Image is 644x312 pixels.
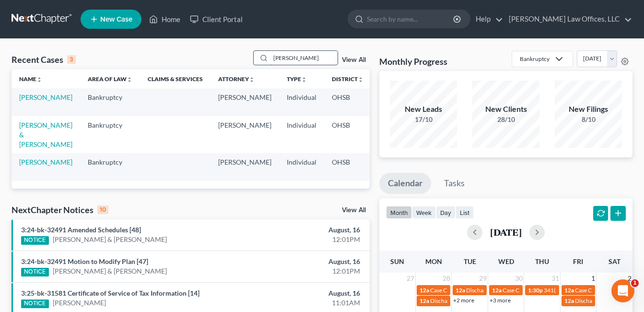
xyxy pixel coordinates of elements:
[504,11,632,28] a: [PERSON_NAME] Law Offices, LLC
[430,287,528,294] span: Case Closed Date for [PERSON_NAME]
[144,11,185,28] a: Home
[430,297,574,304] span: Discharge Date for [PERSON_NAME] & [PERSON_NAME]
[80,116,140,153] td: Bankruptcy
[420,287,429,294] span: 12a
[379,56,447,67] h3: Monthly Progress
[254,257,360,266] div: August, 16
[279,153,324,180] td: Individual
[390,104,457,115] div: New Leads
[425,257,442,265] span: Mon
[324,116,371,153] td: OHSB
[544,287,636,294] span: 341(a) meeting for [PERSON_NAME]
[420,297,429,304] span: 12a
[19,93,72,101] a: [PERSON_NAME]
[514,273,524,284] span: 30
[185,11,247,28] a: Client Portal
[53,235,167,244] a: [PERSON_NAME] & [PERSON_NAME]
[453,297,474,304] a: +2 more
[609,257,621,265] span: Sat
[287,75,307,83] a: Typeunfold_more
[466,287,559,294] span: Discharge Date for [PERSON_NAME]
[456,206,474,219] button: list
[19,75,42,83] a: Nameunfold_more
[386,206,412,219] button: month
[254,235,360,244] div: 12:01PM
[390,257,404,265] span: Sun
[464,257,476,265] span: Tue
[254,225,360,235] div: August, 16
[535,257,549,265] span: Thu
[478,273,488,284] span: 29
[520,55,550,63] div: Bankruptcy
[550,273,560,284] span: 31
[442,273,451,284] span: 28
[249,77,255,83] i: unfold_more
[140,69,211,88] th: Claims & Services
[435,173,473,194] a: Tasks
[100,16,132,23] span: New Case
[12,204,108,216] div: NextChapter Notices
[21,257,148,265] a: 3:24-bk-32491 Motion to Modify Plan [47]
[127,77,132,83] i: unfold_more
[254,288,360,298] div: August, 16
[12,54,76,65] div: Recent Cases
[211,153,279,180] td: [PERSON_NAME]
[406,273,415,284] span: 27
[279,88,324,116] td: Individual
[254,298,360,308] div: 11:01AM
[88,75,132,83] a: Area of Lawunfold_more
[21,300,49,308] div: NOTICE
[564,297,574,304] span: 12a
[342,207,366,214] a: View All
[53,266,167,276] a: [PERSON_NAME] & [PERSON_NAME]
[631,279,639,287] span: 1
[528,287,543,294] span: 1:30p
[218,75,255,83] a: Attorneyunfold_more
[436,206,456,219] button: day
[211,116,279,153] td: [PERSON_NAME]
[21,289,199,297] a: 3:25-bk-31581 Certificate of Service of Tax Information [14]
[611,279,634,302] iframe: Intercom live chat
[342,57,366,63] a: View All
[498,257,514,265] span: Wed
[324,153,371,180] td: OHSB
[97,205,108,214] div: 10
[19,158,72,166] a: [PERSON_NAME]
[80,153,140,180] td: Bankruptcy
[301,77,307,83] i: unfold_more
[490,227,522,237] h2: [DATE]
[332,75,363,83] a: Districtunfold_more
[358,77,363,83] i: unfold_more
[555,104,622,115] div: New Filings
[555,115,622,124] div: 8/10
[21,236,49,245] div: NOTICE
[80,88,140,116] td: Bankruptcy
[21,268,49,276] div: NOTICE
[379,173,431,194] a: Calendar
[564,287,574,294] span: 12a
[590,273,596,284] span: 1
[573,257,583,265] span: Fri
[627,273,632,284] span: 2
[21,226,141,234] a: 3:24-bk-32491 Amended Schedules [48]
[19,121,72,148] a: [PERSON_NAME] & [PERSON_NAME]
[254,266,360,276] div: 12:01PM
[279,116,324,153] td: Individual
[367,10,455,28] input: Search by name...
[67,55,76,64] div: 3
[472,115,539,124] div: 28/10
[390,115,457,124] div: 17/10
[492,287,502,294] span: 12a
[53,298,106,308] a: [PERSON_NAME]
[324,88,371,116] td: OHSB
[471,11,503,28] a: Help
[36,77,42,83] i: unfold_more
[412,206,436,219] button: week
[456,287,465,294] span: 12a
[211,88,279,116] td: [PERSON_NAME]
[472,104,539,115] div: New Clients
[490,297,511,304] a: +3 more
[270,51,338,65] input: Search by name...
